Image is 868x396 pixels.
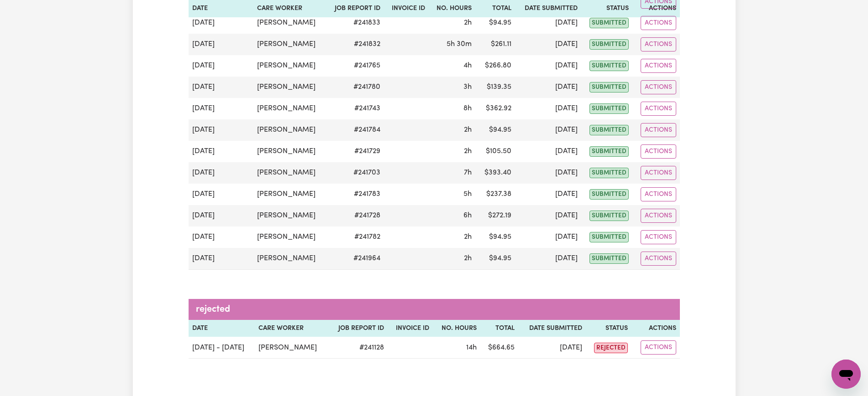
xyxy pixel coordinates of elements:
[641,187,676,201] button: Actions
[641,230,676,244] button: Actions
[589,39,629,50] span: submitted
[515,119,581,141] td: [DATE]
[515,98,581,119] td: [DATE]
[518,337,586,359] td: [DATE]
[475,77,515,98] td: $ 139.35
[189,141,254,162] td: [DATE]
[253,77,326,98] td: [PERSON_NAME]
[253,248,326,270] td: [PERSON_NAME]
[594,343,628,353] span: rejected
[589,253,629,264] span: submitted
[475,184,515,205] td: $ 237.38
[189,248,254,270] td: [DATE]
[326,77,384,98] td: # 241780
[326,162,384,184] td: # 241703
[189,337,255,359] td: [DATE] - [DATE]
[641,144,676,159] button: Actions
[515,184,581,205] td: [DATE]
[253,205,326,226] td: [PERSON_NAME]
[475,12,515,34] td: $ 94.95
[463,212,472,219] span: 6 hours
[589,146,629,157] span: submitted
[475,119,515,141] td: $ 94.95
[326,226,384,248] td: # 241782
[326,205,384,226] td: # 241728
[326,12,384,34] td: # 241833
[253,34,326,55] td: [PERSON_NAME]
[589,125,629,135] span: submitted
[253,12,326,34] td: [PERSON_NAME]
[189,98,254,119] td: [DATE]
[326,141,384,162] td: # 241729
[586,320,632,337] th: Status
[326,98,384,119] td: # 241743
[641,37,676,51] button: Actions
[589,103,629,114] span: submitted
[189,184,254,205] td: [DATE]
[463,190,472,198] span: 5 hours
[189,299,680,320] caption: rejected
[589,82,629,93] span: submitted
[641,340,676,355] button: Actions
[433,320,480,337] th: No. Hours
[475,162,515,184] td: $ 393.40
[589,61,629,71] span: submitted
[253,141,326,162] td: [PERSON_NAME]
[589,211,629,221] span: submitted
[463,83,472,91] span: 3 hours
[480,337,518,359] td: $ 664.65
[518,320,586,337] th: Date Submitted
[475,55,515,77] td: $ 266.80
[189,55,254,77] td: [DATE]
[631,320,679,337] th: Actions
[253,162,326,184] td: [PERSON_NAME]
[326,55,384,77] td: # 241765
[475,141,515,162] td: $ 105.50
[475,34,515,55] td: $ 261.11
[589,168,629,178] span: submitted
[475,98,515,119] td: $ 362.92
[255,320,328,337] th: Care worker
[253,98,326,119] td: [PERSON_NAME]
[515,77,581,98] td: [DATE]
[589,189,629,200] span: submitted
[515,12,581,34] td: [DATE]
[641,80,676,94] button: Actions
[253,184,326,205] td: [PERSON_NAME]
[326,34,384,55] td: # 241832
[515,141,581,162] td: [DATE]
[464,148,472,155] span: 2 hours
[589,18,629,28] span: submitted
[253,226,326,248] td: [PERSON_NAME]
[480,320,518,337] th: Total
[189,119,254,141] td: [DATE]
[253,55,326,77] td: [PERSON_NAME]
[326,184,384,205] td: # 241783
[831,360,861,389] iframe: Button to launch messaging window
[464,233,472,241] span: 2 hours
[641,209,676,223] button: Actions
[447,41,472,48] span: 5 hours 30 minutes
[641,166,676,180] button: Actions
[475,226,515,248] td: $ 94.95
[189,162,254,184] td: [DATE]
[515,34,581,55] td: [DATE]
[641,59,676,73] button: Actions
[464,169,472,176] span: 7 hours
[515,248,581,270] td: [DATE]
[589,232,629,242] span: submitted
[641,16,676,30] button: Actions
[464,126,472,134] span: 2 hours
[515,55,581,77] td: [DATE]
[189,205,254,226] td: [DATE]
[641,123,676,137] button: Actions
[326,119,384,141] td: # 241784
[464,255,472,262] span: 2 hours
[464,19,472,26] span: 2 hours
[326,248,384,270] td: # 241964
[463,62,472,69] span: 4 hours
[328,337,388,359] td: # 241128
[515,162,581,184] td: [DATE]
[189,12,254,34] td: [DATE]
[189,320,255,337] th: Date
